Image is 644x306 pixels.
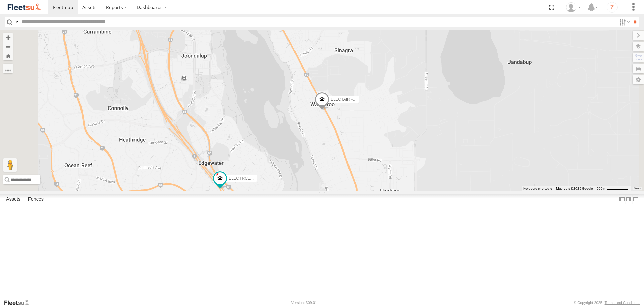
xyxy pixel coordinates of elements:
[7,3,42,12] img: fleetsu-logo-horizontal.svg
[14,17,19,27] label: Search Query
[3,51,13,60] button: Zoom Home
[229,176,289,181] span: ELECTRC14 - [PERSON_NAME]
[574,301,640,305] div: © Copyright 2025 -
[3,33,13,42] button: Zoom in
[291,301,317,305] div: Version: 309.01
[619,194,625,204] label: Dock Summary Table to the Left
[563,2,583,12] div: Wayne Betts
[3,64,13,73] label: Measure
[595,186,631,191] button: Map Scale: 500 m per 62 pixels
[633,75,644,84] label: Map Settings
[331,97,364,102] span: ELECTAIR - Riaan
[24,195,47,204] label: Fences
[605,301,640,305] a: Terms and Conditions
[616,17,631,27] label: Search Filter Options
[3,195,24,204] label: Assets
[3,42,13,51] button: Zoom out
[625,194,632,204] label: Dock Summary Table to the Right
[632,194,639,204] label: Hide Summary Table
[597,187,606,190] span: 500 m
[3,158,17,172] button: Drag Pegman onto the map to open Street View
[634,187,641,190] a: Terms (opens in new tab)
[4,299,35,306] a: Visit our Website
[523,186,552,191] button: Keyboard shortcuts
[556,187,593,190] span: Map data ©2025 Google
[607,2,618,13] i: ?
